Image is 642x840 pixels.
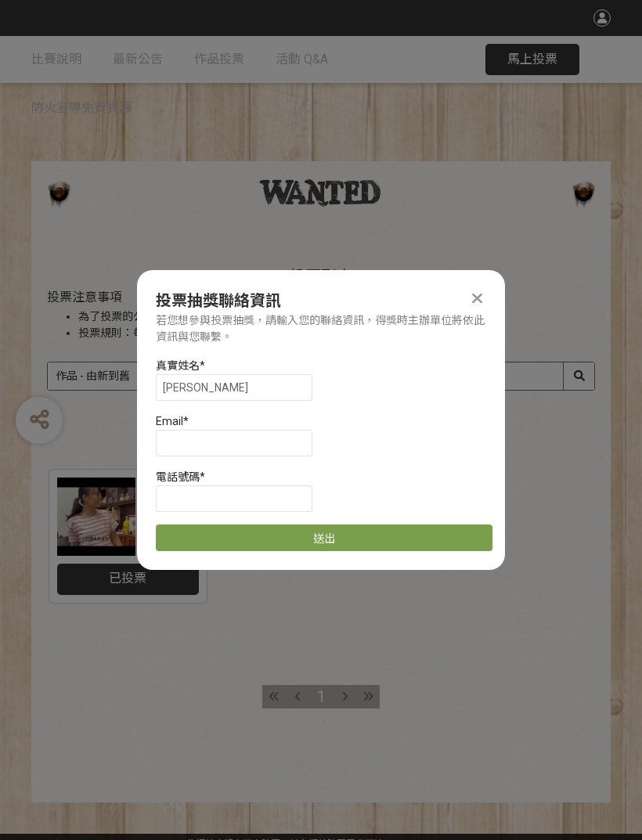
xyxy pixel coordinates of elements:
[31,52,81,67] span: 比賽說明
[47,267,595,286] h2: 投票列表
[194,52,244,67] span: 作品投票
[156,289,486,312] div: 投票抽獎聯絡資訊
[78,325,595,341] li: 投票規則：每天從所有作品中擇一投票。
[422,362,594,390] input: 搜尋作品
[156,312,486,345] div: 若您想參與投票抽獎，請輸入您的聯絡資訊，得獎時主辦單位將依此資訊與您聯繫。
[156,525,492,551] button: 送出
[194,36,244,83] a: 作品投票
[156,359,200,372] span: 真實姓名
[156,470,200,483] span: 電話號碼
[31,85,132,132] a: 防火宣導免費資源
[507,52,557,67] span: 馬上投票
[485,44,579,75] button: 馬上投票
[48,362,169,390] select: Sorting
[113,36,163,83] a: 最新公告
[276,36,328,83] a: 活動 Q&A
[317,687,326,706] span: 1
[156,415,183,427] span: Email
[78,308,595,325] li: 為了投票的公平性，我們嚴格禁止灌票行為，所有投票者皆需經過 LINE 登入認證。
[31,100,132,115] span: 防火宣導免費資源
[31,36,81,83] a: 比賽說明
[47,290,122,305] span: 投票注意事項
[276,52,328,67] span: 活動 Q&A
[109,571,146,586] span: 已投票
[113,52,163,67] span: 最新公告
[49,470,207,603] a: 鋰，這樣對嗎???1742票已投票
